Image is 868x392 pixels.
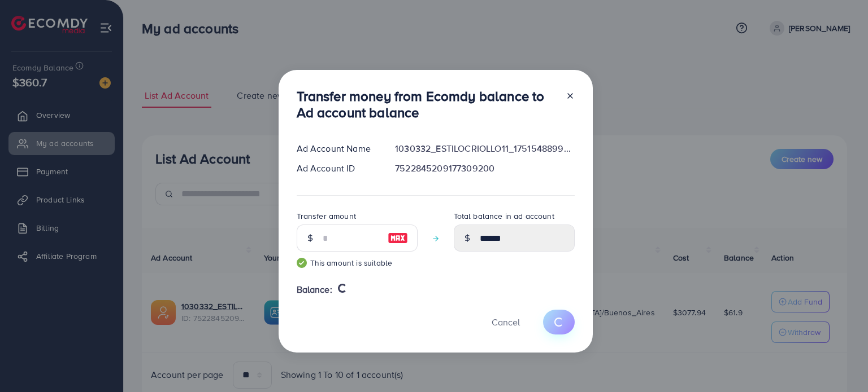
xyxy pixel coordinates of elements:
span: Balance: [297,283,332,296]
button: Cancel [478,310,534,334]
label: Total balance in ad account [454,210,554,222]
iframe: Chat [820,341,860,384]
img: guide [297,258,307,268]
div: 1030332_ESTILOCRIOLLO11_1751548899317 [386,142,583,155]
img: image [388,231,408,245]
h3: Transfer money from Ecomdy balance to Ad account balance [297,88,557,121]
small: This amount is suitable [297,257,418,268]
div: Ad Account ID [288,162,387,175]
span: Cancel [492,316,520,328]
label: Transfer amount [297,210,356,222]
div: 7522845209177309200 [386,162,583,175]
div: Ad Account Name [288,142,387,155]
